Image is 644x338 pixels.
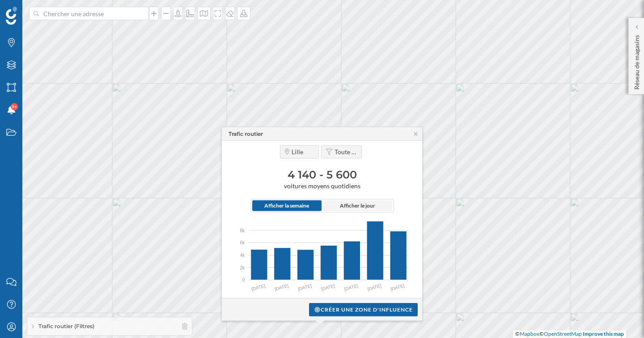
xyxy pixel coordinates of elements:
span: 6k [240,239,245,246]
span: Afficher la semaine [264,202,309,210]
text: [DATE] [321,283,335,292]
text: [DATE] [297,283,312,292]
a: OpenStreetMap [544,330,582,337]
p: Réseau de magasins [632,31,641,90]
img: Logo Geoblink [6,7,17,25]
span: 4k [240,252,245,259]
a: Improve this map [583,330,624,337]
text: [DATE] [367,283,381,292]
span: voitures moyens quotidiens [226,182,418,190]
span: 9+ [12,102,17,111]
span: Assistance [18,6,61,14]
text: [DATE] [344,283,359,292]
h3: 4 140 - 5 600 [226,168,418,182]
a: Mapbox [520,330,539,337]
span: Toute la journée [335,148,357,156]
div: Trafic routier [229,130,263,138]
span: 2k [240,264,245,271]
text: [DATE] [390,283,405,292]
span: Trafic routier (Filtres) [38,322,94,330]
span: Lille [292,148,314,156]
div: © © [513,330,626,338]
text: [DATE] [251,283,266,292]
span: 0 [242,277,245,283]
span: 8k [240,227,245,234]
text: [DATE] [274,283,289,292]
span: Afficher le jour [340,202,375,210]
